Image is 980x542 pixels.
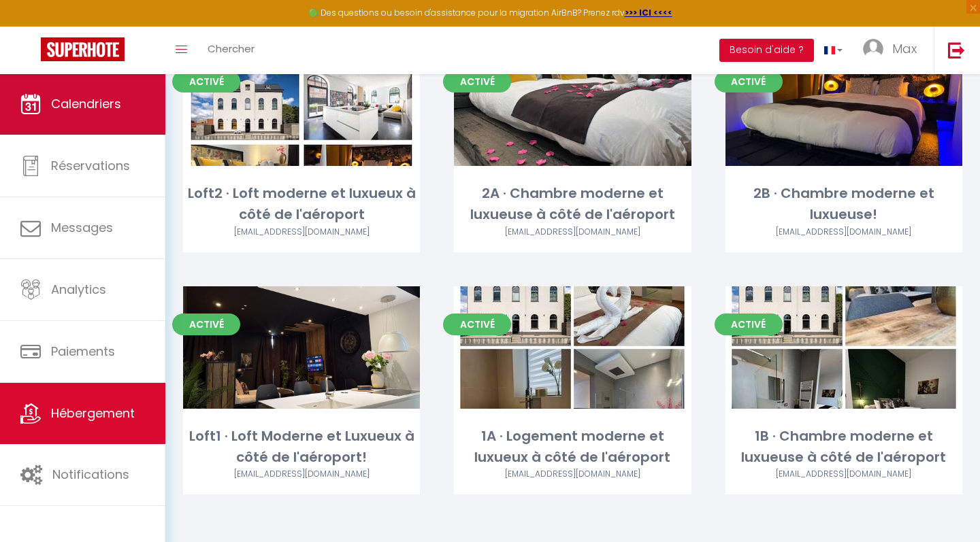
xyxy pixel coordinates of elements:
div: Airbnb [725,468,962,481]
button: Besoin d'aide ? [719,39,814,62]
div: Loft2 · Loft moderne et luxueux à côté de l'aéroport [183,183,420,226]
div: 1B · Chambre moderne et luxueuse à côté de l'aéroport [725,426,962,469]
img: ... [863,39,883,59]
div: Loft1 · Loft Moderne et Luxueux à côté de l'aéroport! [183,426,420,469]
a: >>> ICI <<<< [625,7,672,18]
div: 2B · Chambre moderne et luxueuse! [725,183,962,226]
span: Chercher [208,41,255,56]
span: Messages [51,219,113,236]
span: Calendriers [51,95,121,112]
a: Chercher [197,27,265,74]
span: Max [892,40,917,57]
div: Airbnb [725,226,962,239]
span: Activé [443,71,511,92]
span: Paiements [51,343,115,360]
img: logout [948,41,965,58]
span: Activé [172,71,240,92]
span: Activé [172,314,240,335]
span: Analytics [51,281,106,298]
div: Airbnb [183,226,420,239]
img: Super Booking [41,37,125,61]
div: Airbnb [454,226,691,239]
span: Hébergement [51,405,135,422]
div: Airbnb [454,468,691,481]
span: Activé [715,314,783,335]
div: 2A · Chambre moderne et luxueuse à côté de l'aéroport [454,183,691,226]
div: Airbnb [183,468,420,481]
span: Réservations [51,157,130,174]
div: 1A · Logement moderne et luxueux à côté de l'aéroport [454,426,691,469]
a: ... Max [853,27,934,74]
span: Activé [443,314,511,335]
span: Activé [715,71,783,92]
span: Notifications [52,466,129,483]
